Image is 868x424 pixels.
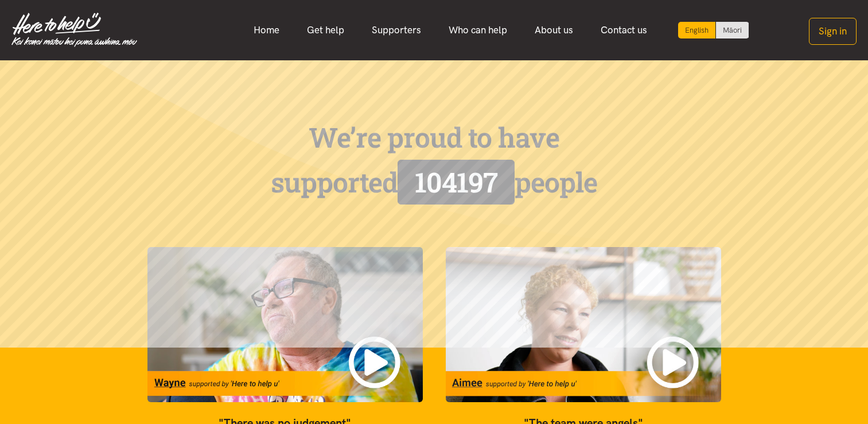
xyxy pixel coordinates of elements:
[587,18,661,43] a: Contact us
[358,18,435,43] a: Supporters
[11,13,137,47] img: Home
[809,18,857,45] button: Sign in
[240,18,293,43] a: Home
[521,18,587,43] a: About us
[678,22,749,38] div: Language toggle
[716,22,749,38] a: Switch to Te Reo Māori
[147,115,721,205] div: We’re proud to have supported people
[446,247,721,402] img: The team were angels video
[678,22,716,38] div: Current language
[293,18,358,43] a: Get help
[435,18,521,43] a: Who can help
[147,247,423,402] img: There was no judgement video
